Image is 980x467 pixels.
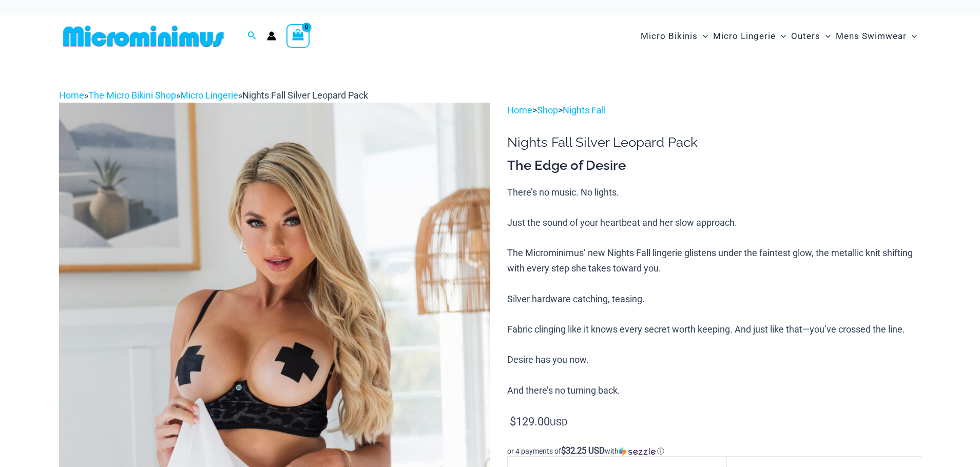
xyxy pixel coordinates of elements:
h3: The Edge of Desire [507,157,921,174]
p: > > [507,103,921,118]
a: View Shopping Cart, empty [286,24,310,48]
span: $32.25 USD [561,445,605,456]
img: Sezzle [619,447,656,456]
a: OutersMenu ToggleMenu Toggle [789,21,833,52]
a: Home [507,105,532,115]
span: Micro Bikinis [641,23,698,49]
span: $ [510,415,516,428]
a: Account icon link [267,31,276,41]
span: Menu Toggle [820,23,831,49]
div: or 4 payments of with [507,446,921,456]
span: Menu Toggle [698,23,708,49]
a: Micro LingerieMenu ToggleMenu Toggle [710,21,789,52]
span: Menu Toggle [776,23,786,49]
a: Home [59,90,84,101]
a: Micro Lingerie [180,90,238,101]
span: Mens Swimwear [836,23,907,49]
h1: Nights Fall Silver Leopard Pack [507,134,921,150]
a: The Micro Bikini Shop [88,90,176,101]
p: USD [507,414,921,430]
bdi: 129.00 [510,415,550,428]
span: Micro Lingerie [713,23,776,49]
span: Outers [791,23,820,49]
a: Nights Fall [563,105,606,115]
div: or 4 payments of$32.25 USDwithSezzle Click to learn more about Sezzle [507,446,921,456]
p: There’s no music. No lights. Just the sound of your heartbeat and her slow approach. The Micromin... [507,185,921,398]
img: MM SHOP LOGO FLAT [59,25,228,48]
span: Nights Fall Silver Leopard Pack [242,90,368,101]
span: » » » [59,90,368,101]
a: Search icon link [247,30,257,43]
span: Menu Toggle [907,23,917,49]
a: Micro BikinisMenu ToggleMenu Toggle [638,21,710,52]
a: Shop [537,105,558,115]
a: Mens SwimwearMenu ToggleMenu Toggle [833,21,919,52]
nav: Site Navigation [637,19,921,53]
